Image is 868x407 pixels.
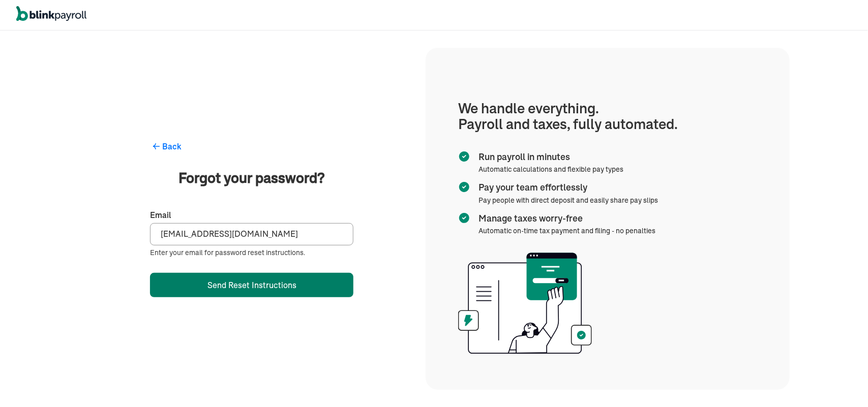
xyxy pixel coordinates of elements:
span: Back [162,140,182,152]
img: checkmark [458,212,470,224]
span: Automatic calculations and flexible pay types [478,165,623,174]
img: checkmark [458,181,470,193]
img: checkmark [458,150,470,163]
img: logo [16,6,86,21]
button: Back [150,140,353,152]
img: illustration [458,249,592,357]
span: Automatic on-time tax payment and filing - no penalties [478,226,655,235]
label: Email [150,209,353,221]
h1: We handle everything. Payroll and taxes, fully automated. [458,101,757,132]
span: Pay people with direct deposit and easily share pay slips [478,196,658,205]
iframe: Chat Widget [699,297,868,407]
span: Run payroll in minutes [478,150,619,164]
span: Manage taxes worry-free [478,212,651,225]
span: Forgot your password? [150,168,353,188]
span: Enter your email for password reset instructions. [150,247,353,258]
input: Email for password reset [150,223,353,245]
span: Pay your team effortlessly [478,181,654,194]
button: Send Reset Instructions [150,273,353,297]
